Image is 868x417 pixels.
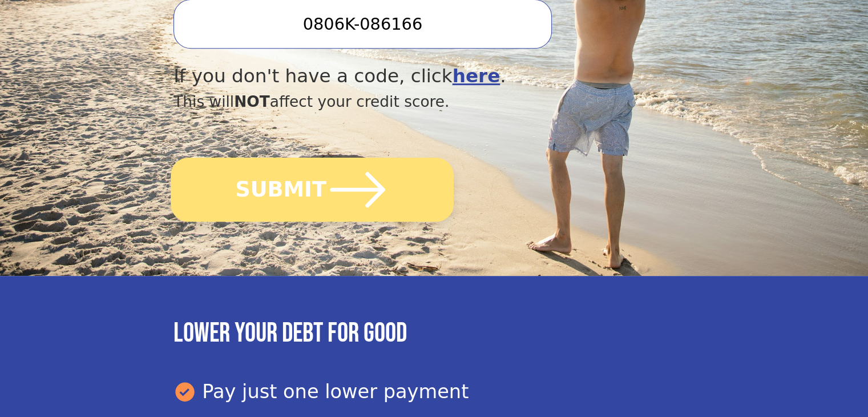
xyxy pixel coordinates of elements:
a: here [453,65,500,87]
span: NOT [234,93,270,110]
div: If you don't have a code, click . [173,62,616,90]
div: This will affect your credit score. [173,90,616,113]
button: SUBMIT [171,158,454,222]
div: Pay just one lower payment [173,378,695,406]
h3: Lower your debt for good [173,317,695,350]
